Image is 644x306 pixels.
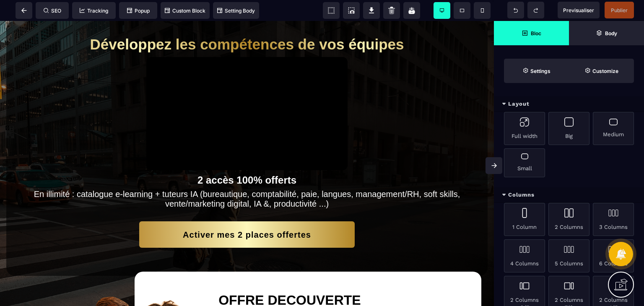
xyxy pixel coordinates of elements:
[563,7,594,13] span: Previsualiser
[548,203,589,236] div: 2 Columns
[31,11,462,36] h1: Développez les compétences de vos équipes
[504,148,545,177] div: Small
[605,30,617,36] strong: Body
[80,8,108,14] span: Tracking
[494,187,644,203] div: Columns
[592,68,618,74] strong: Customize
[593,203,634,236] div: 3 Columns
[569,59,634,83] span: Open Style Manager
[494,21,569,45] span: Open Blocks
[548,239,589,272] div: 5 Columns
[504,112,545,145] div: Full width
[593,112,634,145] div: Medium
[504,59,569,83] span: Settings
[531,30,541,36] strong: Bloc
[44,8,61,14] span: SEO
[504,239,545,272] div: 4 Columns
[558,2,600,18] span: Preview
[31,169,462,188] text: En illimité : catalogue e-learning + tuteurs IA (bureautique, comptabilité, paie, langues, manage...
[611,7,628,13] span: Publier
[323,2,340,19] span: View components
[504,203,545,236] div: 1 Column
[127,8,150,14] span: Popup
[548,112,589,145] div: Big
[494,96,644,112] div: Layout
[569,21,644,45] span: Open Layer Manager
[530,68,551,74] strong: Settings
[343,2,360,19] span: Screenshot
[593,239,634,272] div: 6 Columns
[165,8,205,14] span: Custom Block
[139,200,355,227] button: Activer mes 2 places offertes
[31,149,462,165] h2: 2 accès 100% offerts
[218,267,465,291] h2: OFFRE DECOUVERTE
[217,8,255,14] span: Setting Body
[146,36,348,149] div: Vidéo tunnel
